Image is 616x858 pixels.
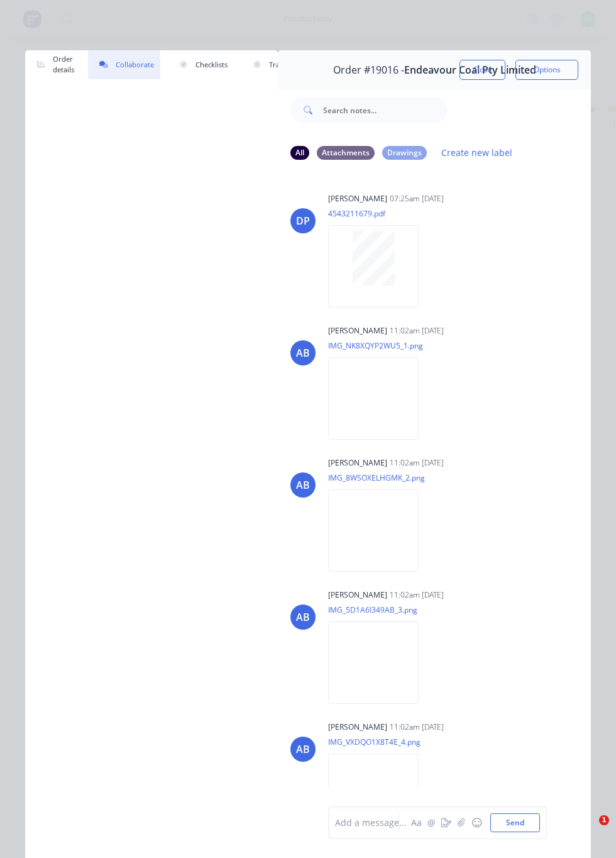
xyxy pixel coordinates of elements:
[317,146,375,160] div: Attachments
[599,815,609,825] span: 1
[390,325,444,337] div: 11:02am [DATE]
[88,50,160,79] button: Collaborate
[328,589,387,601] div: [PERSON_NAME]
[328,604,431,615] p: IMG_5D1A6I349AB_3.png
[323,97,448,123] input: Search notes...
[424,815,439,830] button: @
[328,721,387,733] div: [PERSON_NAME]
[409,815,424,830] button: Aa
[390,721,444,733] div: 11:02am [DATE]
[328,737,431,747] p: IMG_VXDQO1X8T4E_4.png
[404,64,536,76] span: Endeavour Coal Pty Limited
[328,472,431,483] p: IMG_8WSOXELHGMK_2.png
[296,610,310,625] div: AB
[434,144,519,161] button: Create new label
[168,50,234,79] button: Checklists
[328,457,387,469] div: [PERSON_NAME]
[515,60,578,80] button: Options
[328,208,431,219] p: 4543211679.pdf
[328,340,431,351] p: IMG_NK8XQYP2WU5_1.png
[333,64,404,76] span: Order #19016 -
[296,345,310,360] div: AB
[296,742,310,757] div: AB
[573,815,603,845] iframe: Intercom live chat
[382,146,427,160] div: Drawings
[296,477,310,493] div: AB
[490,813,540,832] button: Send
[296,213,310,228] div: DP
[328,193,387,204] div: [PERSON_NAME]
[241,50,303,79] button: Tracking
[390,589,444,601] div: 11:02am [DATE]
[25,50,80,79] button: Order details
[459,60,505,80] button: Close
[290,146,309,160] div: All
[390,193,444,204] div: 07:25am [DATE]
[390,457,444,469] div: 11:02am [DATE]
[328,325,387,337] div: [PERSON_NAME]
[469,815,484,830] button: ☺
